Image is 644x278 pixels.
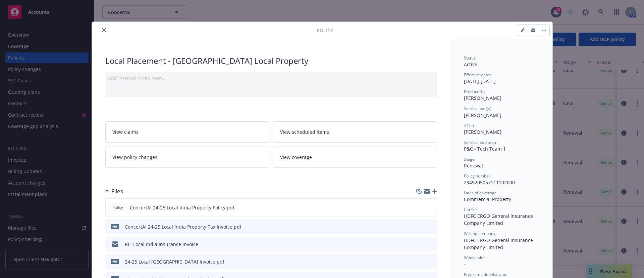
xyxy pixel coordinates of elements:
div: RE: Local India Insurance Invoice [125,241,198,248]
div: Files [105,187,123,196]
button: preview file [428,241,434,248]
span: - [464,261,466,267]
button: download file [418,258,423,265]
button: download file [417,204,423,211]
button: preview file [428,258,434,265]
span: P&C - Tech Team 1 [464,146,506,152]
span: Wholesaler [464,255,485,261]
span: Stage [464,156,475,162]
button: preview file [428,204,434,211]
span: [PERSON_NAME] [464,112,501,118]
span: View claims [112,128,139,135]
span: Service lead(s) [464,106,491,111]
span: 2949205057111102000 [464,179,515,186]
span: HDFC ERGO General Insurance Company Limited [464,237,534,250]
span: Effective dates [464,72,491,78]
span: AC(s) [464,123,474,128]
div: Add internal notes here... [108,75,434,82]
span: Carrier [464,207,477,212]
button: download file [418,223,423,230]
a: View coverage [273,147,437,168]
a: View scheduled items [273,121,437,143]
span: pdf [111,259,119,264]
span: Active [464,61,477,68]
span: Policy [317,27,333,34]
div: [DATE] - [DATE] [464,72,539,85]
span: Policy [111,204,124,210]
span: Service lead team [464,140,497,145]
a: View claims [105,121,269,143]
span: pdf [111,224,119,229]
button: preview file [428,223,434,230]
span: [PERSON_NAME] [464,129,501,135]
h3: Files [111,187,123,196]
span: Renewal [464,162,483,169]
span: HDFC ERGO General Insurance Company Limited [464,213,534,226]
div: Local Placement - [GEOGRAPHIC_DATA] Local Property [105,55,437,67]
div: 24-25 Local [GEOGRAPHIC_DATA] Invoice.pdf [125,258,224,265]
span: View scheduled items [280,128,329,135]
span: [PERSON_NAME] [464,95,501,101]
span: Writing company [464,231,495,236]
a: View policy changes [105,147,269,168]
span: Program administrator [464,272,507,277]
span: Policy number [464,173,490,179]
button: close [100,26,108,34]
div: Commercial Property [464,196,539,203]
button: download file [418,241,423,248]
div: ConcertAI 24-25 Local India Property Tax Invoice.pdf [125,223,241,230]
span: View policy changes [112,154,157,161]
span: Lines of coverage [464,190,497,196]
span: ConcertAI 24-25 Local India Property Policy.pdf [130,204,234,211]
span: Status [464,55,476,61]
span: View coverage [280,154,312,161]
span: Producer(s) [464,89,486,94]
